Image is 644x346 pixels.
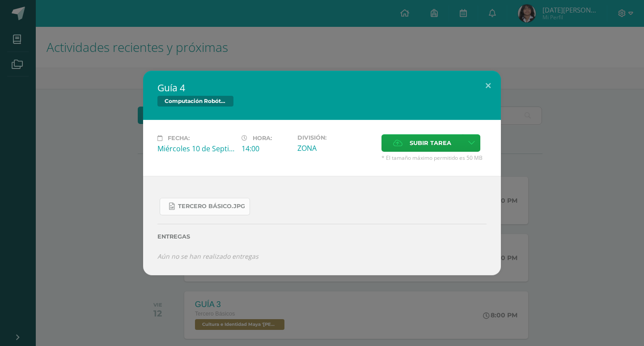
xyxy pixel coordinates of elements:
[157,96,233,107] span: Computación Robótica
[410,135,451,151] span: Subir tarea
[157,144,234,154] div: Miércoles 10 de Septiembre
[253,135,272,141] span: Hora:
[297,143,374,153] div: ZONA
[157,252,258,261] i: Aún no se han realizado entregas
[381,154,487,162] span: * El tamaño máximo permitido es 50 MB
[297,134,374,141] label: División:
[157,233,487,240] label: Entregas
[157,81,487,94] h2: Guía 4
[178,203,245,210] span: Tercero Básico.jpg
[168,135,190,141] span: Fecha:
[475,71,501,101] button: Close (Esc)
[241,144,290,154] div: 14:00
[160,198,250,215] a: Tercero Básico.jpg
